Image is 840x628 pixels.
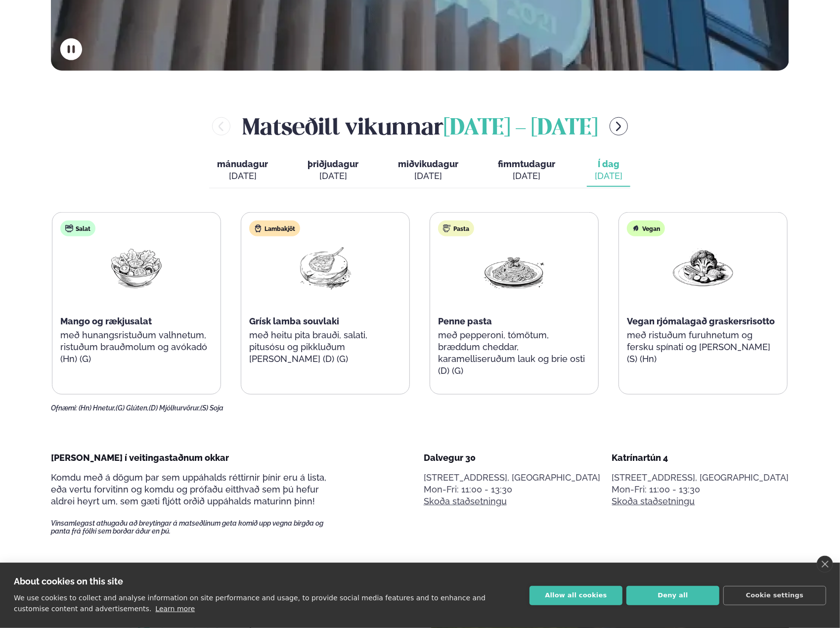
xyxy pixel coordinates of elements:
span: Penne pasta [438,316,492,326]
span: miðvikudagur [398,159,458,169]
img: pasta.svg [443,224,451,232]
a: Skoða staðsetningu [612,495,695,507]
strong: About cookies on this site [14,576,123,586]
img: Salad.png [105,244,168,290]
span: þriðjudagur [308,159,358,169]
button: Cookie settings [723,586,826,605]
span: Mango og rækjusalat [60,316,152,326]
span: mánudagur [217,159,268,169]
div: [DATE] [595,170,622,182]
button: menu-btn-left [212,117,230,135]
a: Learn more [155,605,195,613]
img: salad.svg [65,224,73,232]
button: miðvikudagur [DATE] [390,154,466,187]
img: Vegan.png [671,244,735,290]
h2: Matseðill vikunnar [242,110,598,142]
span: (Hn) Hnetur, [79,404,116,412]
img: Vegan.svg [632,224,640,232]
p: með pepperoni, tómötum, bræddum cheddar, karamelliseruðum lauk og brie osti (D) (G) [438,329,590,377]
span: Komdu með á dögum þar sem uppáhalds réttirnir þínir eru á lista, eða vertu forvitinn og komdu og ... [51,472,326,506]
button: Allow all cookies [530,586,622,605]
p: með heitu pita brauði, salati, pitusósu og pikkluðum [PERSON_NAME] (D) (G) [249,329,401,365]
span: Vinsamlegast athugaðu að breytingar á matseðlinum geta komið upp vegna birgða og panta frá fólki ... [51,519,341,535]
span: fimmtudagur [498,159,555,169]
span: Í dag [595,158,622,170]
p: [STREET_ADDRESS], [GEOGRAPHIC_DATA] [424,472,601,484]
img: Lamb.svg [254,224,262,232]
img: Lamb-Meat.png [294,244,357,290]
div: [DATE] [498,170,555,182]
a: Skoða staðsetningu [424,495,507,507]
img: Spagetti.png [483,244,546,290]
button: þriðjudagur [DATE] [300,154,366,187]
div: [DATE] [308,170,358,182]
span: [PERSON_NAME] í veitingastaðnum okkar [51,452,229,463]
button: mánudagur [DATE] [209,154,276,187]
div: Salat [60,221,95,236]
span: Grísk lamba souvlaki [249,316,339,326]
div: Mon-Fri: 11:00 - 13:30 [424,484,601,495]
div: Mon-Fri: 11:00 - 13:30 [612,484,789,495]
p: með ristuðum furuhnetum og fersku spínati og [PERSON_NAME] (S) (Hn) [627,329,779,365]
span: Ofnæmi: [51,404,77,412]
span: (D) Mjólkurvörur, [149,404,200,412]
span: (S) Soja [200,404,223,412]
button: Í dag [DATE] [587,154,630,187]
a: close [817,556,833,573]
div: Lambakjöt [249,221,300,236]
p: [STREET_ADDRESS], [GEOGRAPHIC_DATA] [612,472,789,484]
p: We use cookies to collect and analyse information on site performance and usage, to provide socia... [14,594,486,613]
div: [DATE] [217,170,268,182]
div: [DATE] [398,170,458,182]
button: Deny all [626,586,719,605]
p: með hunangsristuðum valhnetum, ristuðum brauðmolum og avókadó (Hn) (G) [60,329,213,365]
span: Vegan rjómalagað graskersrisotto [627,316,775,326]
button: fimmtudagur [DATE] [490,154,563,187]
div: Pasta [438,221,474,236]
span: (G) Glúten, [116,404,149,412]
div: Katrínartún 4 [612,452,789,464]
button: menu-btn-right [610,117,628,135]
span: [DATE] - [DATE] [443,118,598,139]
div: Dalvegur 30 [424,452,601,464]
div: Vegan [627,221,665,236]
